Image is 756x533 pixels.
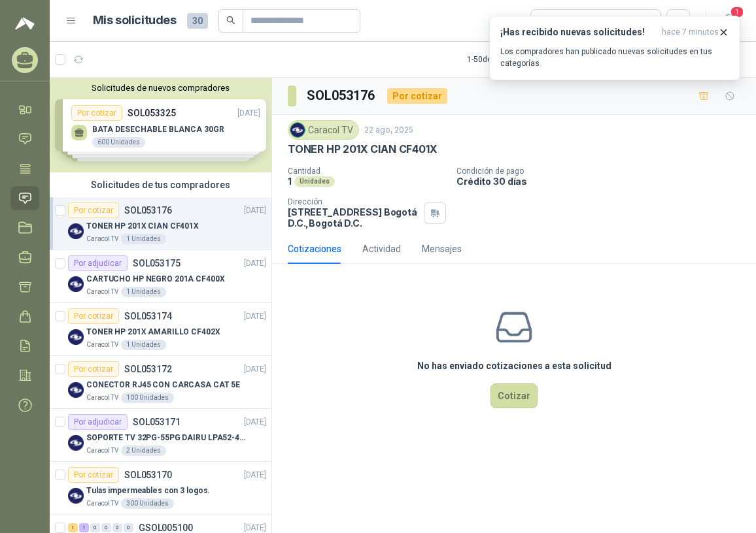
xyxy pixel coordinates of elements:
p: [DATE] [244,310,266,323]
div: Por adjudicar [68,414,128,430]
a: Por cotizarSOL053174[DATE] Company LogoTONER HP 201X AMARILLO CF402XCaracol TV1 Unidades [50,303,271,356]
img: Logo peakr [15,16,35,31]
p: Dirección [288,197,419,206]
div: 1 - 50 de 159 [467,49,547,70]
p: CARTUCHO HP NEGRO 201A CF400X [86,273,225,285]
p: Tulas impermeables con 3 logos. [86,485,210,497]
p: SOL053170 [124,470,172,479]
p: Crédito 30 días [456,176,751,187]
button: Solicitudes de nuevos compradores [55,83,266,93]
p: TONER HP 201X CIAN CF401X [86,220,199,233]
p: Condición de pago [456,167,751,176]
p: Caracol TV [86,393,118,403]
div: Unidades [294,176,335,187]
p: SOL053175 [133,259,180,268]
p: 22 ago, 2025 [364,124,413,137]
p: 1 [288,176,292,187]
div: 1 Unidades [121,234,166,244]
button: ¡Has recibido nuevas solicitudes!hace 7 minutos Los compradores han publicado nuevas solicitudes ... [489,16,740,80]
a: Por cotizarSOL053176[DATE] Company LogoTONER HP 201X CIAN CF401XCaracol TV1 Unidades [50,197,271,250]
img: Company Logo [68,276,84,292]
div: Por cotizar [68,202,119,218]
p: [STREET_ADDRESS] Bogotá D.C. , Bogotá D.C. [288,206,419,229]
div: Actividad [362,242,401,256]
p: [DATE] [244,257,266,270]
div: 1 Unidades [121,287,166,297]
div: 0 [124,523,133,532]
img: Company Logo [68,435,84,451]
div: Mensajes [422,242,462,256]
p: Los compradores han publicado nuevas solicitudes en tus categorías. [500,46,729,69]
div: 1 [79,523,89,532]
span: search [226,16,235,25]
p: Caracol TV [86,234,118,244]
div: Por cotizar [68,308,119,324]
p: [DATE] [244,469,266,481]
div: 1 [68,523,78,532]
div: 1 Unidades [121,340,166,350]
div: 0 [90,523,100,532]
p: Cantidad [288,167,446,176]
img: Company Logo [68,382,84,398]
div: Caracol TV [288,120,359,140]
div: Por cotizar [68,361,119,377]
p: SOL053174 [124,312,172,321]
div: Por adjudicar [68,255,128,271]
div: 0 [112,523,122,532]
p: TONER HP 201X AMARILLO CF402X [86,326,220,338]
p: GSOL005100 [139,523,193,532]
button: 1 [717,9,740,33]
p: Caracol TV [86,445,118,456]
span: hace 7 minutos [662,27,719,38]
p: SOL053171 [133,417,180,427]
img: Company Logo [68,223,84,239]
h1: Mis solicitudes [93,11,177,30]
p: SOL053172 [124,364,172,374]
div: Por cotizar [68,467,119,483]
span: 1 [730,6,744,18]
p: Caracol TV [86,287,118,297]
p: SOL053176 [124,206,172,215]
p: Caracol TV [86,498,118,509]
p: [DATE] [244,363,266,376]
h3: SOL053176 [307,86,377,106]
div: 300 Unidades [121,498,174,509]
a: Por adjudicarSOL053171[DATE] Company LogoSOPORTE TV 32PG-55PG DAIRU LPA52-446KIT2Caracol TV2 Unid... [50,409,271,462]
p: SOPORTE TV 32PG-55PG DAIRU LPA52-446KIT2 [86,432,249,444]
div: Todas [539,14,566,28]
div: Solicitudes de nuevos compradoresPor cotizarSOL053325[DATE] BATA DESECHABLE BLANCA 30GR600 Unidad... [50,78,271,172]
img: Company Logo [68,488,84,504]
div: Por cotizar [387,88,447,104]
h3: No has enviado cotizaciones a esta solicitud [417,359,611,373]
div: Solicitudes de tus compradores [50,172,271,197]
h3: ¡Has recibido nuevas solicitudes! [500,27,657,38]
img: Company Logo [68,329,84,345]
div: 0 [101,523,111,532]
p: [DATE] [244,416,266,428]
a: Por cotizarSOL053170[DATE] Company LogoTulas impermeables con 3 logos.Caracol TV300 Unidades [50,462,271,515]
div: Cotizaciones [288,242,341,256]
div: 100 Unidades [121,393,174,403]
button: Cotizar [490,383,538,408]
a: Por adjudicarSOL053175[DATE] Company LogoCARTUCHO HP NEGRO 201A CF400XCaracol TV1 Unidades [50,250,271,303]
p: CONECTOR RJ45 CON CARCASA CAT 5E [86,379,240,391]
p: TONER HP 201X CIAN CF401X [288,142,438,156]
p: Caracol TV [86,340,118,350]
div: 2 Unidades [121,445,166,456]
p: [DATE] [244,204,266,217]
a: Por cotizarSOL053172[DATE] Company LogoCONECTOR RJ45 CON CARCASA CAT 5ECaracol TV100 Unidades [50,356,271,409]
span: 30 [187,13,208,29]
img: Company Logo [290,123,305,137]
